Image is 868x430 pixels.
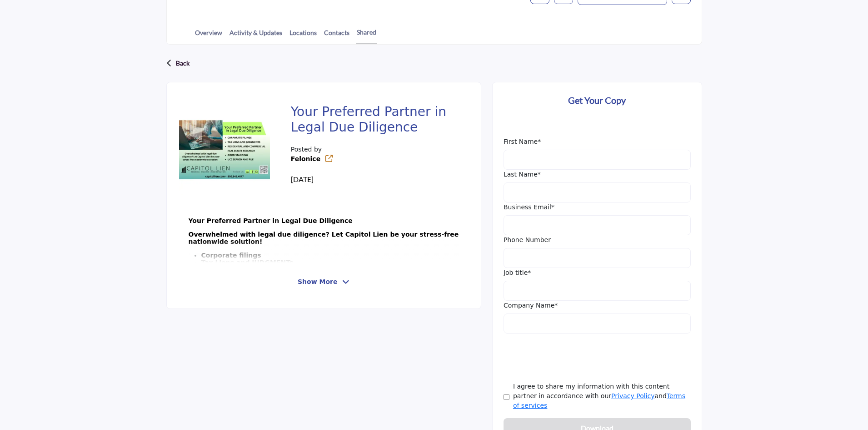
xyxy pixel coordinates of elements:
h2: Your Preferred Partner in Legal Due Diligence [291,104,459,138]
input: Business Email [504,215,691,235]
p: Back [176,55,190,71]
h2: Get Your Copy [504,93,691,107]
label: Last Name* [504,170,541,179]
a: Overview [195,28,223,44]
strong: Tax Liens and JUDGMENTs [201,259,294,266]
label: Company Name* [504,301,558,310]
span: Show More [298,277,337,287]
iframe: reCAPTCHA [504,337,642,372]
a: Activity & Updates [229,28,283,44]
a: Locations [289,28,317,44]
b: Redirect to company listing - capitol-lien [291,154,320,164]
input: Last Name [504,182,691,202]
strong: Your Preferred Partner in Legal Due Diligence [189,217,353,224]
strong: Corporate filings [201,252,261,259]
input: Agree Terms & Conditions [504,394,509,400]
input: Company Name [504,314,691,334]
label: I agree to share my information with this content partner in accordance with our and [513,382,691,410]
input: First Name [504,150,691,170]
input: Job Title [504,281,691,301]
a: Contacts [324,28,350,44]
div: Posted by [291,145,346,185]
a: Shared [356,27,377,44]
label: First Name* [504,137,541,147]
span: [DATE] [291,175,314,183]
a: Privacy Policy [611,392,654,400]
strong: Overwhelmed with legal due diligence? Let Capitol Lien be your stress-free nationwide solution! [189,231,459,245]
input: Phone Number [504,248,691,268]
a: Felonice [291,155,320,162]
label: Job title* [504,268,531,278]
label: Business Email* [504,202,554,212]
img: No Feature content logo [179,104,270,195]
label: Phone Number [504,235,551,245]
a: Terms of services [513,392,685,409]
